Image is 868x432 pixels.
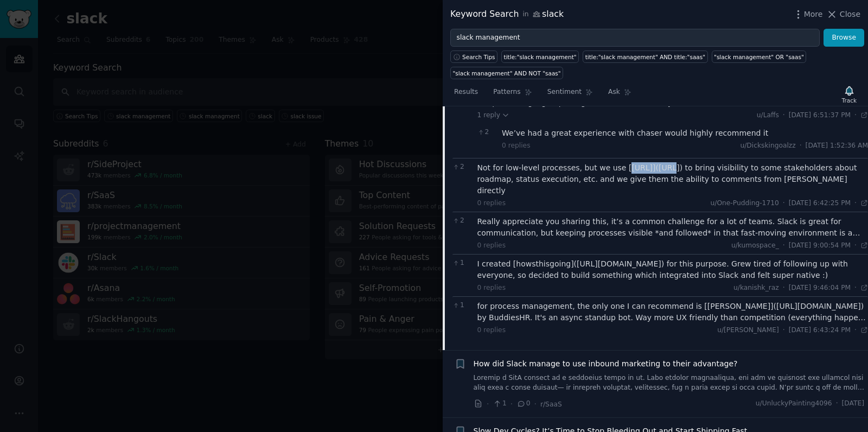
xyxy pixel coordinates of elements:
a: title:"slack management" [501,50,579,63]
span: u/kanishk_raz [733,284,779,291]
button: Close [826,9,860,20]
button: More [793,9,823,20]
span: · [783,199,785,208]
span: · [800,141,802,151]
a: Ask [604,84,635,106]
div: "slack management" OR "saas" [714,53,804,61]
span: · [854,326,857,335]
div: title:"slack management" AND title:"saas" [585,53,705,61]
div: We’ve had a great experience with chaser would highly recommend it [502,128,868,139]
span: Results [454,87,478,97]
span: [DATE] 9:46:04 PM [789,283,851,293]
span: · [854,241,857,251]
button: Track [838,83,860,106]
span: in [522,10,528,20]
a: "slack management" OR "saas" [712,50,807,63]
span: · [783,241,785,251]
div: title:"slack management" [504,53,577,61]
span: Patterns [493,87,520,97]
span: 2 [477,128,496,137]
span: · [510,398,513,410]
a: How did Slack manage to use inbound marketing to their advantage? [474,358,738,370]
span: Sentiment [547,87,582,97]
span: 2 [452,162,471,172]
button: Search Tips [450,50,497,63]
span: r/SaaS [540,401,562,408]
span: Ask [608,87,620,97]
a: "slack management" AND NOT "saas" [450,67,563,79]
span: · [854,199,857,208]
span: · [836,399,838,409]
span: u/One-Pudding-1710 [711,199,779,207]
span: [DATE] 6:51:37 PM [789,111,851,120]
div: "slack management" AND NOT "saas" [453,69,561,77]
span: · [534,398,537,410]
div: Track [842,97,857,104]
span: · [487,398,489,410]
span: u/UnluckyPainting4096 [756,399,832,409]
span: 1 [493,399,506,409]
button: Browse [824,29,864,47]
span: · [854,111,857,120]
span: Search Tips [462,53,495,61]
a: Sentiment [544,84,597,106]
span: 1 [452,301,471,310]
span: u/Dickskingoalzz [740,142,795,149]
a: Loremip d SitA consect ad e seddoeius tempo in ut. Labo etdolor magnaaliqua, eni adm ve quisnost ... [474,373,865,392]
span: u/kumospace_ [731,242,779,249]
span: · [783,283,785,293]
span: · [783,111,785,120]
span: 1 reply [477,111,510,120]
div: Keyword Search slack [450,8,564,21]
span: u/[PERSON_NAME] [717,326,779,334]
span: More [804,9,823,20]
span: [DATE] 1:52:36 AM [806,141,868,151]
a: Results [450,84,482,106]
span: [DATE] 9:00:54 PM [789,241,851,251]
span: Close [840,9,860,20]
a: title:"slack management" AND title:"saas" [583,50,707,63]
span: 1 [452,258,471,268]
span: · [783,326,785,335]
span: 0 [516,399,530,409]
span: 2 [452,216,471,226]
span: [DATE] 6:42:25 PM [789,199,851,208]
a: Patterns [489,84,535,106]
span: [DATE] 6:43:24 PM [789,326,851,335]
span: [DATE] [842,399,864,409]
input: Try a keyword related to your business [450,29,820,47]
span: u/Laffs [757,111,779,119]
span: · [854,283,857,293]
